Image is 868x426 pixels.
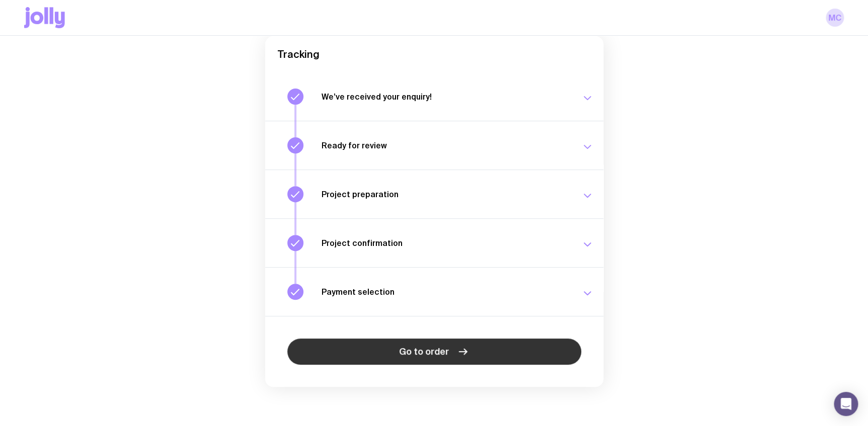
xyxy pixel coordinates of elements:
h2: Tracking [277,48,591,60]
h3: Project confirmation [322,238,569,248]
button: We’ve received your enquiry! [265,72,603,121]
button: Project preparation [265,169,603,218]
a: MC [826,9,844,27]
h3: Ready for review [322,140,569,150]
h3: We’ve received your enquiry! [322,92,569,102]
h3: Payment selection [322,287,569,297]
button: Project confirmation [265,218,603,267]
div: Open Intercom Messenger [834,392,858,416]
a: Go to order [287,338,581,365]
span: Go to order [399,346,449,358]
button: Payment selection [265,267,603,316]
button: Ready for review [265,121,603,169]
h3: Project preparation [322,189,569,199]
